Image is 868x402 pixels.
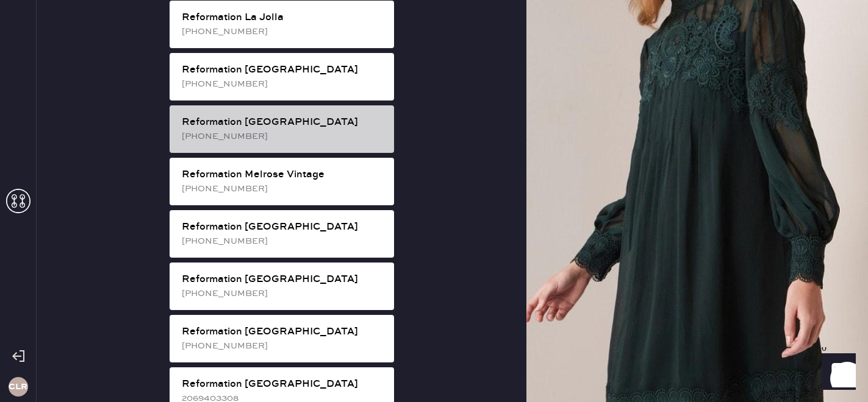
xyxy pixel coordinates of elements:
[182,377,384,392] div: Reformation [GEOGRAPHIC_DATA]
[182,220,384,234] div: Reformation [GEOGRAPHIC_DATA]
[182,77,384,91] div: [PHONE_NUMBER]
[182,339,384,353] div: [PHONE_NUMBER]
[182,10,384,25] div: Reformation La Jolla
[182,234,384,248] div: [PHONE_NUMBER]
[182,115,384,130] div: Reformation [GEOGRAPHIC_DATA]
[9,383,27,391] h3: CLR
[182,25,384,38] div: [PHONE_NUMBER]
[182,63,384,77] div: Reformation [GEOGRAPHIC_DATA]
[182,182,384,196] div: [PHONE_NUMBER]
[182,272,384,287] div: Reformation [GEOGRAPHIC_DATA]
[182,287,384,300] div: [PHONE_NUMBER]
[810,347,863,400] iframe: Front Chat
[182,130,384,143] div: [PHONE_NUMBER]
[182,325,384,339] div: Reformation [GEOGRAPHIC_DATA]
[182,167,384,182] div: Reformation Melrose Vintage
